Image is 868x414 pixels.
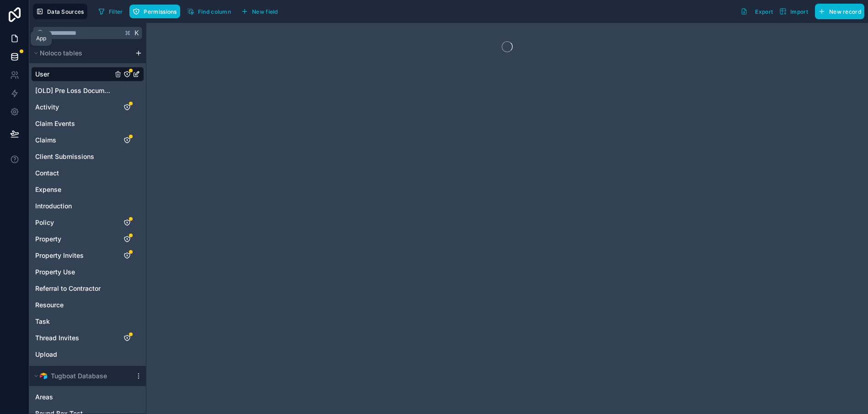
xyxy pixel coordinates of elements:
[36,35,46,42] div: App
[811,4,864,19] a: New record
[184,5,234,18] button: Find column
[737,4,776,19] button: Export
[109,8,123,15] span: Filter
[790,8,808,15] span: Import
[47,8,84,15] span: Data Sources
[776,4,811,19] button: Import
[755,8,773,15] span: Export
[95,5,126,18] button: Filter
[129,5,183,18] a: Permissions
[129,5,180,18] button: Permissions
[829,8,861,15] span: New record
[252,8,278,15] span: New field
[238,5,281,18] button: New field
[144,8,177,15] span: Permissions
[815,4,864,19] button: New record
[33,4,87,19] button: Data Sources
[198,8,231,15] span: Find column
[134,30,140,36] span: K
